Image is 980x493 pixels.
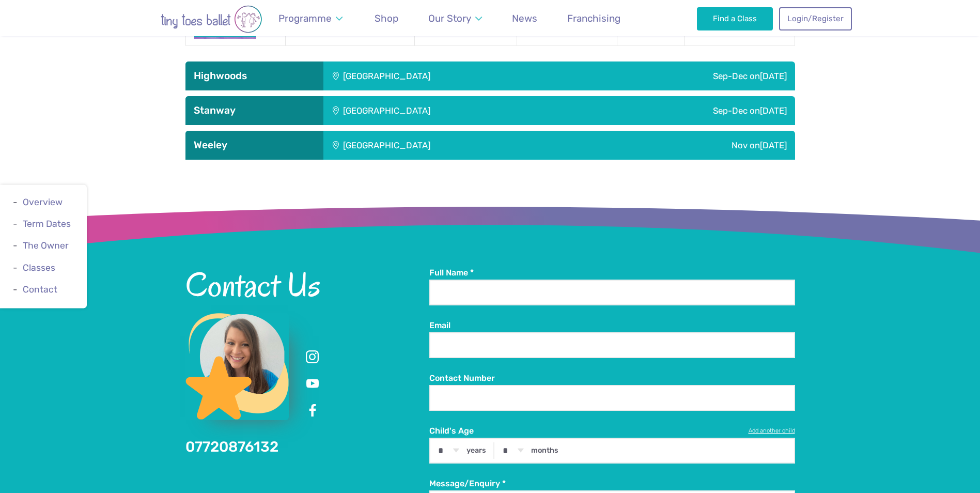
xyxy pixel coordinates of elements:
label: Message/Enquiry * [429,478,795,489]
span: Programme [278,12,332,24]
h3: Weeley [194,139,315,151]
a: Facebook [303,402,322,420]
label: years [466,446,486,455]
a: Overview [23,197,63,207]
label: Contact Number [429,373,795,384]
a: Classes [23,263,55,273]
span: Franchising [567,12,620,24]
span: Shop [375,12,398,24]
a: Shop [370,6,403,30]
div: Nov on [614,131,795,160]
a: Term Dates [23,219,71,229]
label: Full Name * [429,267,795,279]
span: Our Story [428,12,471,24]
a: Franchising [563,6,626,30]
h2: Contact Us [185,267,429,302]
span: [DATE] [760,71,787,81]
a: Programme [274,6,348,30]
h3: Highwoods [194,70,315,82]
a: News [507,6,542,30]
a: Youtube [303,375,322,393]
img: tiny toes ballet [129,5,294,33]
a: Login/Register [779,7,851,30]
a: The Owner [23,241,69,251]
a: Find a Class [697,7,773,30]
a: Our Story [423,6,487,30]
a: Instagram [303,348,322,366]
label: Email [429,320,795,331]
div: Sep-Dec on [588,61,795,90]
label: Child's Age [429,425,795,437]
a: Contact [23,284,57,295]
span: News [512,12,537,24]
h3: Stanway [194,104,315,117]
a: 07720876132 [185,438,278,455]
span: [DATE] [760,105,787,116]
div: [GEOGRAPHIC_DATA] [323,131,614,160]
a: Add another child [749,427,795,435]
label: months [531,446,558,455]
div: [GEOGRAPHIC_DATA] [323,61,588,90]
div: Sep-Dec on [588,96,795,125]
span: [DATE] [760,140,787,150]
div: [GEOGRAPHIC_DATA] [323,96,588,125]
